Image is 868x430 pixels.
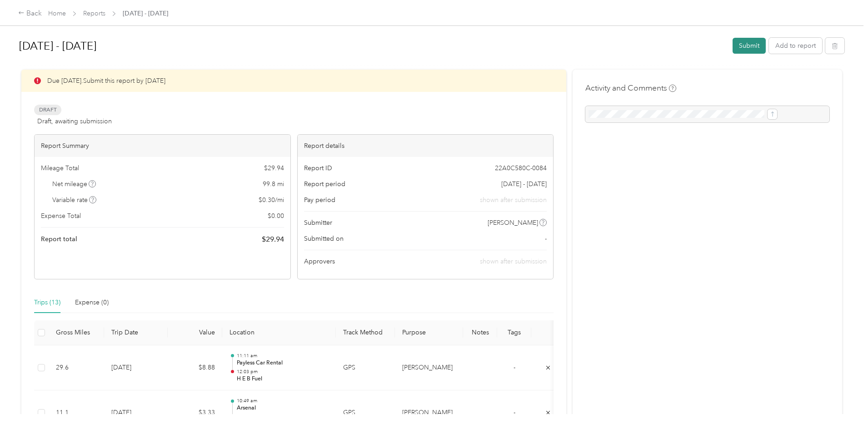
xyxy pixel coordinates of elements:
[37,116,112,126] span: Draft, awaiting submission
[304,195,335,205] span: Pay period
[769,38,822,54] button: Add to report
[545,234,547,243] span: -
[514,409,515,416] span: -
[304,234,344,243] span: Submitted on
[336,320,395,345] th: Track Method
[817,379,868,430] iframe: Everlance-gr Chat Button Frame
[237,375,329,383] p: H E B Fuel
[237,414,329,420] p: 11:11 am
[304,179,345,189] span: Report period
[501,179,547,189] span: [DATE] - [DATE]
[264,163,284,173] span: $ 29.94
[168,320,222,345] th: Value
[35,135,290,157] div: Report Summary
[336,345,395,391] td: GPS
[298,135,554,157] div: Report details
[41,234,77,244] span: Report total
[237,359,329,367] p: Payless Car Rental
[83,10,105,17] a: Reports
[104,320,168,345] th: Trip Date
[268,211,284,221] span: $ 0.00
[21,70,566,92] div: Due [DATE]. Submit this report by [DATE]
[52,179,96,189] span: Net mileage
[41,211,81,221] span: Expense Total
[262,234,284,245] span: $ 29.94
[480,195,547,205] span: shown after submission
[585,82,676,94] h4: Activity and Comments
[495,163,547,173] span: 22A0C580C-0084
[237,398,329,404] p: 10:49 am
[49,345,104,391] td: 29.6
[48,10,66,17] a: Home
[304,163,332,173] span: Report ID
[104,345,168,391] td: [DATE]
[488,218,538,228] span: [PERSON_NAME]
[41,163,79,173] span: Mileage Total
[514,364,515,371] span: -
[75,298,109,308] div: Expense (0)
[237,353,329,359] p: 11:11 am
[304,218,332,228] span: Submitter
[395,345,463,391] td: Acosta
[18,8,42,19] div: Back
[168,345,222,391] td: $8.88
[123,9,168,18] span: [DATE] - [DATE]
[395,320,463,345] th: Purpose
[259,195,284,205] span: $ 0.30 / mi
[263,179,284,189] span: 99.8 mi
[52,195,97,205] span: Variable rate
[49,320,104,345] th: Gross Miles
[34,298,60,308] div: Trips (13)
[19,35,726,57] h1: Aug 16 - 31, 2025
[237,404,329,412] p: Arsenal
[733,38,766,54] button: Submit
[497,320,531,345] th: Tags
[237,369,329,375] p: 12:03 pm
[222,320,336,345] th: Location
[480,258,547,265] span: shown after submission
[463,320,497,345] th: Notes
[34,105,61,115] span: Draft
[304,257,335,266] span: Approvers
